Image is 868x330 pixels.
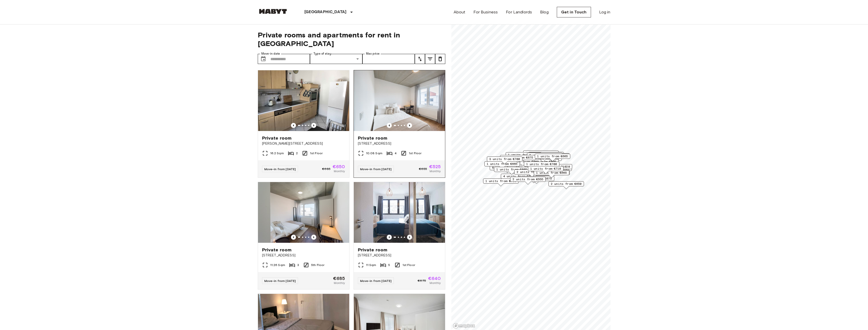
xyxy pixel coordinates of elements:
button: Choose date [258,54,268,64]
span: €685 [333,276,345,281]
div: Map marker [535,154,570,162]
span: 2 units from €650 [551,182,582,186]
a: Get in Touch [557,7,591,17]
div: Map marker [534,170,570,178]
div: Map marker [523,150,559,158]
span: Move-in from [DATE] [264,279,296,283]
a: Mapbox logo [453,323,475,329]
span: 1 units from €650 [525,151,556,155]
div: Map marker [534,153,569,161]
span: 1 units from €665 [487,162,518,166]
div: Map marker [487,157,522,164]
a: Blog [540,9,549,15]
a: For Business [473,9,498,15]
span: 2 units from €675 [521,176,552,181]
span: Monthly [334,281,345,285]
span: Private room [262,247,292,253]
span: €685 [322,167,330,171]
span: 2 units from €685 [529,153,560,158]
span: 1 units from €700 [485,179,516,183]
button: tune [425,54,435,64]
span: Private room [358,247,387,253]
button: Previous image [291,123,296,128]
div: Map marker [500,155,535,163]
button: Previous image [311,123,316,128]
span: 1 units from €700 [526,162,557,166]
span: €525 [429,164,441,169]
div: Map marker [510,177,546,185]
span: €675 [418,278,426,283]
span: 16.2 Sqm [270,151,284,156]
a: Log in [599,9,611,15]
span: 1 units from €710 [530,166,561,171]
div: Map marker [501,174,536,182]
a: About [454,9,466,15]
span: 6 units from €655 [492,165,523,170]
img: Habyt [258,9,288,14]
div: Map marker [483,179,519,186]
span: 5 [388,263,390,267]
span: 1 units from €665 [496,167,527,172]
button: Previous image [387,235,392,240]
span: Move-in from [DATE] [360,167,392,171]
label: Max price [366,52,380,56]
button: Previous image [407,235,412,240]
div: Map marker [527,153,562,161]
span: [STREET_ADDRESS] [262,253,345,258]
div: Map marker [524,162,559,169]
span: Monthly [430,281,441,285]
button: Previous image [311,235,316,240]
span: 1 units from €685 [508,152,539,157]
span: 1 units from €665 [537,154,568,159]
span: 10.08 Sqm [366,151,382,156]
span: 5th Floor [311,263,324,267]
a: Marketing picture of unit DE-04-037-006-04QPrevious imagePrevious imagePrivate room[STREET_ADDRES... [354,70,445,178]
img: Marketing picture of unit DE-04-042-001-02HF [354,182,445,243]
a: For Landlords [506,9,532,15]
span: 4 [395,151,397,156]
div: Map marker [506,159,541,167]
div: Map marker [548,181,584,189]
div: Map marker [528,166,563,174]
button: Previous image [387,123,392,128]
p: [GEOGRAPHIC_DATA] [304,9,347,15]
span: 2 units from €555 [512,177,543,182]
span: 11.26 Sqm [270,263,285,267]
span: 4 units from €600 [503,174,534,179]
span: 2 units from €690 [516,170,547,174]
span: Move-in from [DATE] [264,167,296,171]
img: Marketing picture of unit DE-04-031-001-01HF [258,70,349,131]
div: Map marker [535,164,572,172]
a: Marketing picture of unit DE-04-037-023-01QPrevious imagePrevious imagePrivate room[STREET_ADDRES... [258,182,349,290]
span: [STREET_ADDRESS] [358,141,441,146]
span: Monthly [334,169,345,173]
span: 11 Sqm [366,263,376,267]
div: Map marker [494,167,529,175]
span: 1st Floor [310,151,323,156]
div: Map marker [484,161,520,169]
span: [STREET_ADDRESS] [358,253,441,258]
span: 1 units from €615 [531,152,562,157]
span: 1 units from €675 [502,155,533,160]
div: Map marker [534,170,569,178]
span: 1st Floor [409,151,421,156]
span: Monthly [430,169,441,173]
label: Move-in date [261,52,280,56]
div: Map marker [528,152,564,160]
span: €650 [333,164,345,169]
a: Marketing picture of unit DE-04-042-001-02HFPrevious imagePrevious imagePrivate room[STREET_ADDRE... [354,182,445,290]
div: Map marker [506,152,541,160]
a: Marketing picture of unit DE-04-031-001-01HFPrevious imagePrevious imagePrivate room[PERSON_NAME]... [258,70,349,178]
span: 3 units from €700 [489,157,520,161]
img: Marketing picture of unit DE-04-037-023-01Q [258,182,349,243]
span: €640 [428,276,441,281]
span: Private room [262,135,292,141]
div: Map marker [519,176,554,184]
span: Private rooms and apartments for rent in [GEOGRAPHIC_DATA] [258,31,445,48]
span: 2 [296,151,298,156]
button: Previous image [291,235,296,240]
span: €655 [419,167,427,171]
span: 1 units from €665 [536,170,567,175]
button: Previous image [407,123,412,128]
span: 2 units from €545 [536,153,567,158]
